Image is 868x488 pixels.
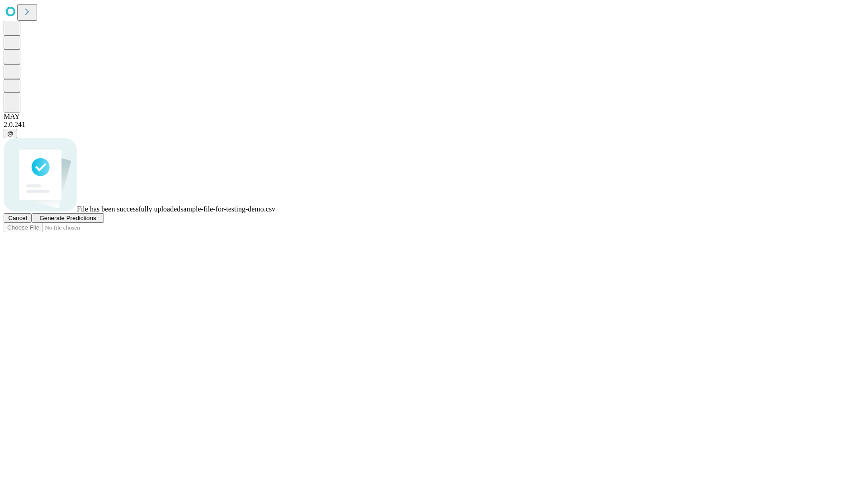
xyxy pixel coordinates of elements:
div: 2.0.241 [4,121,864,129]
button: @ [4,129,17,138]
span: @ [7,130,14,137]
button: Generate Predictions [32,213,104,223]
button: Cancel [4,213,32,223]
span: Generate Predictions [39,215,96,221]
span: File has been successfully uploaded [77,205,180,213]
span: sample-file-for-testing-demo.csv [180,205,275,213]
div: MAY [4,113,864,121]
span: Cancel [8,215,27,221]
